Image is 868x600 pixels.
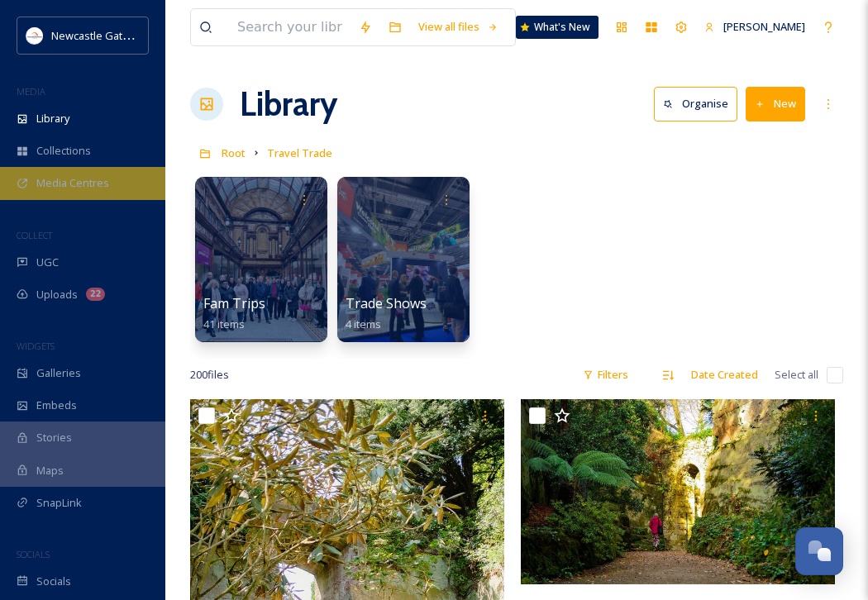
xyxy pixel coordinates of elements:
[36,255,59,270] span: UGC
[17,229,52,241] span: COLLECT
[775,367,818,383] span: Select all
[222,143,246,163] a: Root
[36,495,82,511] span: SnapLink
[51,27,203,43] span: Newcastle Gateshead Initiative
[86,288,105,301] div: 22
[696,11,813,43] a: [PERSON_NAME]
[516,16,599,39] a: What's New
[36,175,109,191] span: Media Centres
[654,87,737,121] button: Organise
[26,27,43,44] img: DqD9wEUd_400x400.jpg
[36,143,91,159] span: Collections
[521,399,835,584] img: ext_1756396231.7442_michelle.brown@english-heritage.org.uk-Belsay EH76910.jpg
[267,145,332,160] span: Travel Trade
[36,463,64,479] span: Maps
[17,340,55,352] span: WIDGETS
[723,19,805,34] span: [PERSON_NAME]
[190,367,229,383] span: 200 file s
[410,11,507,43] a: View all files
[203,317,245,331] span: 41 items
[36,398,77,413] span: Embeds
[17,548,50,560] span: SOCIALS
[795,527,843,575] button: Open Chat
[346,294,427,312] span: Trade Shows
[36,430,72,445] span: Stories
[267,143,332,163] a: Travel Trade
[222,145,246,160] span: Root
[36,365,81,381] span: Galleries
[683,359,766,391] div: Date Created
[36,287,78,302] span: Uploads
[36,574,71,589] span: Socials
[203,294,265,312] span: Fam Trips
[17,85,45,98] span: MEDIA
[346,296,427,331] a: Trade Shows4 items
[346,317,381,331] span: 4 items
[575,359,637,391] div: Filters
[240,79,337,129] a: Library
[36,111,69,126] span: Library
[203,296,265,331] a: Fam Trips41 items
[654,87,746,121] a: Organise
[746,87,805,121] button: New
[229,9,351,45] input: Search your library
